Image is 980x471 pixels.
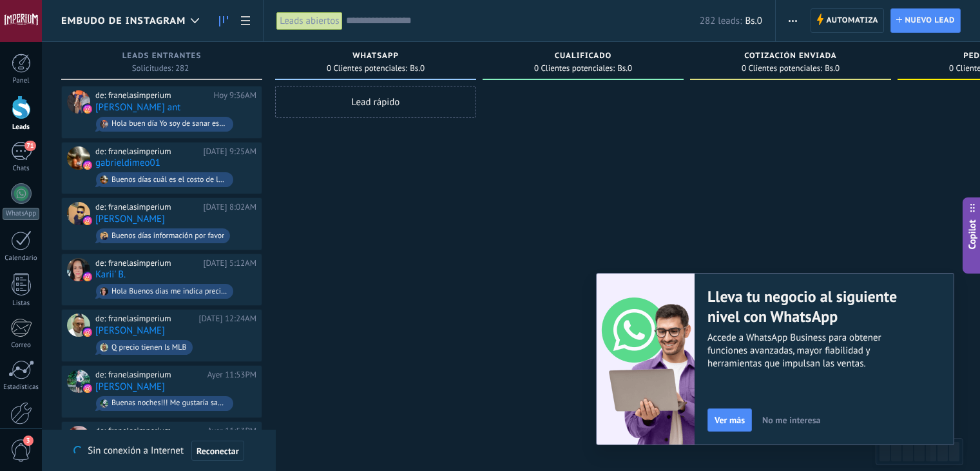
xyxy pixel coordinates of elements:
[890,8,961,33] a: Nuevo lead
[67,314,90,337] div: Jesus Ernesto Ramirez
[132,65,189,72] span: Solicitudes: 282
[742,65,822,72] span: 0 Clientes potenciales:
[95,426,203,436] div: de: franelasimperium
[282,52,470,63] div: WHATSAPP
[3,208,39,220] div: WhatsApp
[327,65,407,72] span: 0 Clientes potenciales:
[707,286,918,326] h2: Lleva tu negocio al siguiente nivel con WhatsApp
[204,146,256,157] div: [DATE] 9:25AM
[966,220,979,250] span: Copilot
[207,370,256,380] div: Ayer 11:53PM
[95,269,126,280] a: Karii' B.
[111,399,227,408] div: Buenas noches!!! Me gustaría saber el precio de las franelas
[95,325,165,336] a: [PERSON_NAME]
[275,86,476,118] div: Lead rápido
[3,165,40,173] div: Chats
[3,341,40,350] div: Correo
[410,65,425,72] span: Bs.0
[83,328,92,337] img: instagram.svg
[905,9,955,32] span: Nuevo lead
[700,15,742,27] span: 282 leads:
[67,202,90,225] div: Efrain Alberto Arias Iturriago
[198,314,256,324] div: [DATE] 12:24AM
[197,446,239,456] span: Reconectar
[67,370,90,393] div: Nathali Guevara
[95,258,199,268] div: de: franelasimperium
[207,426,256,436] div: Ayer 11:53PM
[73,440,244,461] div: Sin conexión a Internet
[83,272,92,281] img: instagram.svg
[555,52,612,61] span: Cualificado
[707,408,752,432] button: Ver más
[68,52,256,63] div: Leads Entrantes
[83,216,92,225] img: instagram.svg
[276,12,342,30] div: Leads abiertos
[707,332,918,370] span: Accede a WhatsApp Business para obtener funciones avanzadas, mayor fiabilidad y herramientas que ...
[825,65,840,72] span: Bs.0
[95,314,194,324] div: de: franelasimperium
[213,90,256,101] div: Hoy 9:36AM
[489,52,677,63] div: Cualificado
[67,426,90,449] div: Trinidad Báez
[744,52,837,61] span: Cotización enviada
[3,123,40,132] div: Leads
[3,77,40,85] div: Panel
[95,202,199,212] div: de: franelasimperium
[3,299,40,308] div: Listas
[67,258,90,281] div: Karii' B.
[95,102,180,113] a: [PERSON_NAME] ant
[111,119,227,128] div: Hola buen día Yo soy de sanar estado [PERSON_NAME] me gustaría comprar franelitas pero no sé cómo...
[204,258,256,268] div: [DATE] 5:12AM
[95,381,165,392] a: [PERSON_NAME]
[352,52,399,61] span: WHATSAPP
[111,343,187,352] div: Q precio tienen ls MLB
[826,9,878,32] span: Automatiza
[67,146,90,170] div: gabrieldimeo01
[534,65,615,72] span: 0 Clientes potenciales:
[204,202,256,212] div: [DATE] 8:02AM
[24,141,35,151] span: 71
[67,90,90,114] div: francy mileydes betancourt ant
[111,287,227,296] div: Hola Buenos dias me indica precio de la docena de camisa?
[3,383,40,392] div: Estadísticas
[61,15,186,27] span: Embudo de Instagram
[95,370,203,380] div: de: franelasimperium
[95,146,199,157] div: de: franelasimperium
[745,15,762,27] span: Bs.0
[122,52,202,61] span: Leads Entrantes
[762,416,820,425] span: No me interesa
[23,436,34,446] span: 3
[111,232,224,241] div: Buenos días información por favor
[597,274,695,445] img: WaLite-migration.png
[95,90,209,101] div: de: franelasimperium
[95,157,160,168] a: gabrieldimeo01
[697,52,885,63] div: Cotización enviada
[811,8,884,33] a: Automatiza
[3,254,40,263] div: Calendario
[83,161,92,170] img: instagram.svg
[95,214,165,225] a: [PERSON_NAME]
[715,416,745,425] span: Ver más
[83,384,92,393] img: instagram.svg
[756,410,826,430] button: No me interesa
[191,441,244,461] button: Reconectar
[111,175,227,185] div: Buenos días cuál es el costo de las franelas
[83,105,92,114] img: instagram.svg
[617,65,632,72] span: Bs.0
